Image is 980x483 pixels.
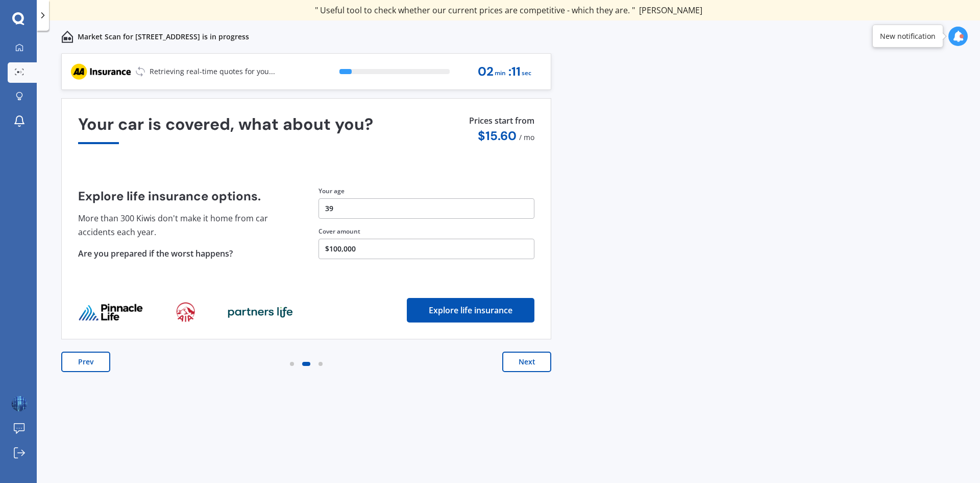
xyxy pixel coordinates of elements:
[478,65,494,79] span: 02
[12,396,27,411] img: ACg8ocL403AthHP3pzcqwDT5KBAbBuJ6AjB7HpnwnJ-OPGgp4eZmoi6u=s96-c
[61,31,73,43] img: home-and-contents.b802091223b8502ef2dd.svg
[78,115,534,144] div: Your car is covered, what about you?
[78,212,294,239] p: More than 300 Kiwis don't make it home from car accidents each year.
[318,239,534,259] button: $100,000
[478,128,517,144] span: $ 15.60
[502,352,551,372] button: Next
[78,32,249,42] p: Market Scan for [STREET_ADDRESS] is in progress
[61,352,110,372] button: Prev
[318,187,534,196] div: Your age
[495,66,506,80] span: min
[78,248,233,259] span: Are you prepared if the worst happens?
[522,66,531,80] span: sec
[150,66,275,77] p: Retrieving real-time quotes for you...
[880,31,936,41] div: New notification
[78,189,294,203] h4: Explore life insurance options.
[228,306,293,318] img: life_provider_logo_2
[176,302,195,323] img: life_provider_logo_1
[519,132,534,142] span: / mo
[318,198,534,219] button: 39
[508,65,521,79] span: : 11
[407,298,534,323] button: Explore life insurance
[78,303,143,321] img: life_provider_logo_0
[469,115,534,129] p: Prices start from
[318,227,534,236] div: Cover amount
